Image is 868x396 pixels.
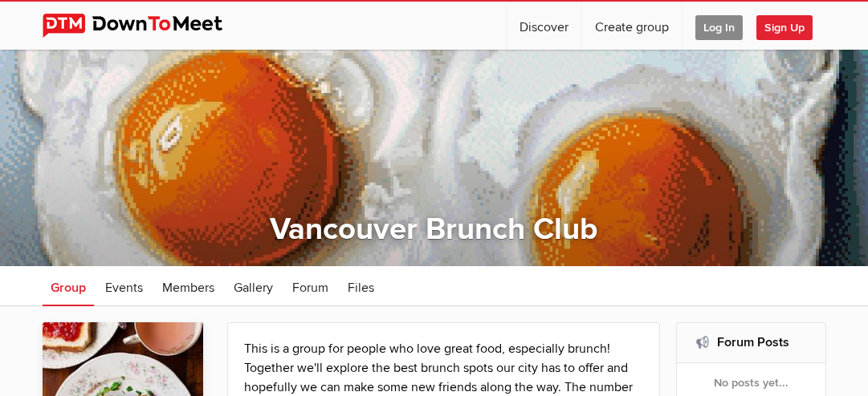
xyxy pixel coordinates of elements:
[292,280,328,296] span: Forum
[756,15,813,40] span: Sign Up
[756,2,825,50] a: Sign Up
[582,2,682,50] a: Create group
[43,14,247,38] img: DownToMeet
[162,280,214,296] span: Members
[717,334,789,350] a: Forum Posts
[105,280,143,296] span: Events
[51,280,86,296] span: Group
[683,2,756,50] a: Log In
[234,280,273,296] span: Gallery
[348,280,374,296] span: Files
[340,266,382,306] a: Files
[695,15,743,40] span: Log In
[97,266,151,306] a: Events
[284,266,336,306] a: Forum
[226,266,281,306] a: Gallery
[154,266,222,306] a: Members
[507,2,581,50] a: Discover
[43,266,94,306] a: Group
